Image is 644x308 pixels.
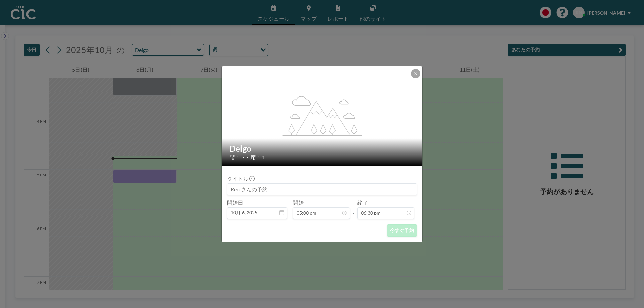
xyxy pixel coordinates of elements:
span: 階： 7 [230,154,245,161]
h2: Deigo [230,144,415,154]
g: flex-grow: 1.2; [283,95,362,135]
label: 開始日 [227,199,243,206]
span: - [353,202,355,217]
span: 席： 1 [250,154,265,161]
input: Reo さんの予約 [227,184,417,195]
span: • [246,155,249,160]
button: 今すぐ予約 [387,224,417,237]
label: 開始 [293,199,304,206]
label: 終了 [357,199,368,206]
label: タイトル [227,175,254,182]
